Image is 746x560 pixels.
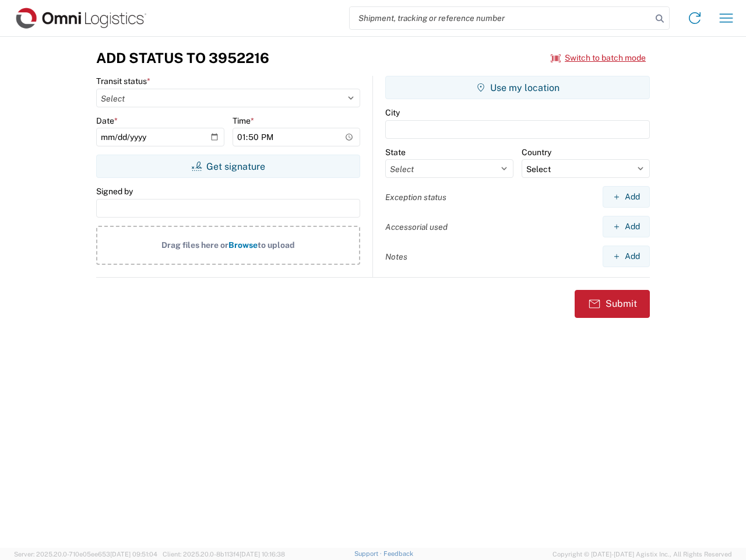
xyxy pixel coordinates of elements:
[575,290,650,318] button: Submit
[96,76,150,86] label: Transit status
[603,246,650,267] button: Add
[385,147,406,157] label: State
[385,192,446,202] label: Exception status
[240,551,285,558] span: [DATE] 10:16:38
[603,186,650,208] button: Add
[161,240,228,250] span: Drag files here or
[96,116,118,126] label: Date
[385,251,407,262] label: Notes
[603,216,650,237] button: Add
[228,240,258,250] span: Browse
[385,107,400,118] label: City
[383,550,413,557] a: Feedback
[385,222,448,232] label: Accessorial used
[96,155,360,178] button: Get signature
[385,76,650,99] button: Use my location
[522,147,551,157] label: Country
[350,7,652,29] input: Shipment, tracking or reference number
[96,186,133,197] label: Signed by
[233,116,254,126] label: Time
[258,240,295,250] span: to upload
[354,550,383,557] a: Support
[163,551,285,558] span: Client: 2025.20.0-8b113f4
[551,48,646,68] button: Switch to batch mode
[14,551,157,558] span: Server: 2025.20.0-710e05ee653
[110,551,157,558] span: [DATE] 09:51:04
[96,50,269,66] h3: Add Status to 3952216
[553,549,732,559] span: Copyright © [DATE]-[DATE] Agistix Inc., All Rights Reserved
